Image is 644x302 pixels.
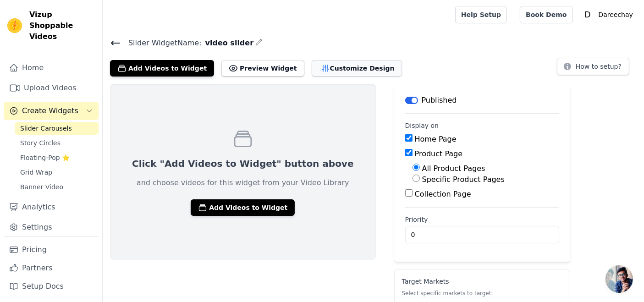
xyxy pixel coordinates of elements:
[415,149,463,158] label: Product Page
[402,290,562,297] p: Select specific markets to target:
[312,60,402,77] button: Customize Design
[422,175,505,184] label: Specific Product Pages
[4,102,99,120] button: Create Widgets
[595,6,637,23] p: Dareechay
[557,58,629,75] button: How to setup?
[15,166,99,179] a: Grid Wrap
[584,10,590,19] text: D
[422,95,457,106] p: Published
[415,135,457,143] label: Home Page
[405,215,559,224] label: Priority
[7,18,22,33] img: Vizup
[20,182,63,192] span: Banner Video
[15,137,99,149] a: Story Circles
[15,181,99,193] a: Banner Video
[4,59,99,77] a: Home
[132,157,354,170] p: Click "Add Videos to Widget" button above
[29,9,95,42] span: Vizup Shoppable Videos
[557,64,629,73] a: How to setup?
[4,79,99,97] a: Upload Videos
[4,241,99,259] a: Pricing
[415,190,471,198] label: Collection Page
[455,6,507,23] a: Help Setup
[4,259,99,277] a: Partners
[121,38,202,49] span: Slider Widget Name:
[422,164,485,173] label: All Product Pages
[4,198,99,216] a: Analytics
[4,218,99,236] a: Settings
[110,60,214,77] button: Add Videos to Widget
[255,37,263,49] div: Edit Name
[15,151,99,164] a: Floating-Pop ⭐
[520,6,572,23] a: Book Demo
[15,122,99,135] a: Slider Carousels
[4,277,99,296] a: Setup Docs
[580,6,637,23] button: D Dareechay
[221,60,304,77] button: Preview Widget
[20,138,61,148] span: Story Circles
[191,199,295,216] button: Add Videos to Widget
[202,38,253,49] span: video slider
[20,124,72,133] span: Slider Carousels
[22,105,78,116] span: Create Widgets
[137,177,349,188] p: and choose videos for this widget from your Video Library
[402,277,562,286] p: Target Markets
[605,265,633,293] div: Open chat
[20,153,70,162] span: Floating-Pop ⭐
[20,168,52,177] span: Grid Wrap
[405,121,439,130] legend: Display on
